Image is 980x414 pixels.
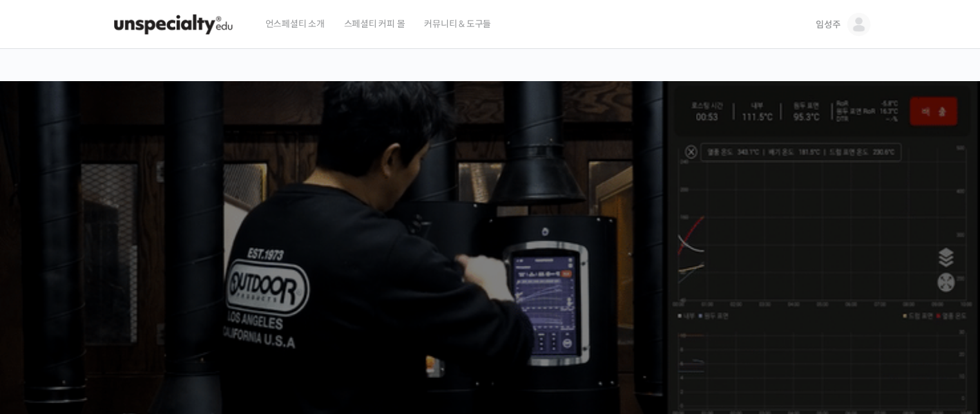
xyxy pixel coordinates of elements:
[13,268,968,286] p: 시간과 장소에 구애받지 않고, 검증된 커리큘럼으로
[816,19,840,30] span: 임성주
[13,197,968,262] p: [PERSON_NAME]을 다하는 당신을 위해, 최고와 함께 만든 커피 클래스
